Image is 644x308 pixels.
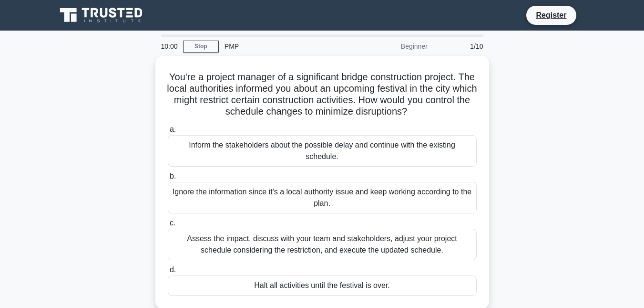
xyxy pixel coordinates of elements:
a: Register [530,9,572,21]
div: Halt all activities until the festival is over. [168,276,477,296]
div: Inform the stakeholders about the possible delay and continue with the existing schedule. [168,135,477,167]
div: Beginner [350,37,433,56]
span: a. [170,125,176,133]
div: PMP [219,37,350,56]
div: 10:00 [155,37,183,56]
span: c. [170,219,175,227]
span: d. [170,266,176,274]
div: Ignore the information since it's a local authority issue and keep working according to the plan. [168,182,477,213]
h5: You're a project manager of a significant bridge construction project. The local authorities info... [167,71,478,118]
div: 1/10 [433,37,489,56]
span: b. [170,172,176,180]
a: Stop [183,41,219,53]
div: Assess the impact, discuss with your team and stakeholders, adjust your project schedule consider... [168,229,477,260]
